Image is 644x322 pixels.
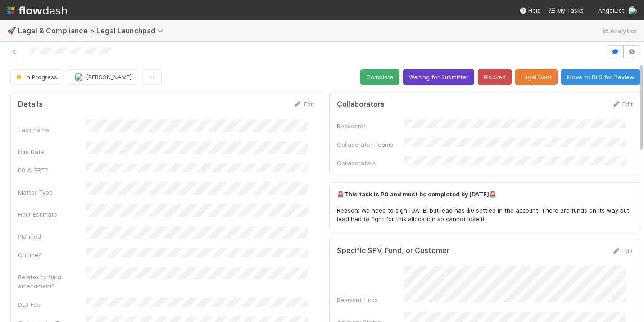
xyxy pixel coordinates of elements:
h5: Collaborators [337,100,385,109]
div: Matter Type [18,188,86,197]
button: Complete [360,69,399,85]
div: Relates to fund amendment? [18,272,86,290]
span: 🚀 [7,27,16,34]
img: logo-inverted-e16ddd16eac7371096b0.svg [7,3,67,18]
div: Requester [337,122,404,131]
div: Planned [18,232,86,241]
p: Reason: We need to sign [DATE] but lead has $0 settled in the account. There are funds on its way... [337,206,633,224]
span: My Tasks [548,7,584,14]
div: Collaborators [337,159,404,168]
button: Waiting for Submitter [403,69,474,85]
button: Blocked [478,69,512,85]
a: Analytics [601,25,637,36]
div: DLS Fee [18,300,86,309]
button: Legal Debt [515,69,558,85]
a: Edit [293,100,314,108]
button: In Progress [10,69,63,85]
h5: Specific SPV, Fund, or Customer [337,246,449,255]
div: Relevant Links [337,295,404,304]
div: Ontime? [18,250,86,259]
h5: Details [18,100,43,109]
div: Help [519,6,541,15]
div: Collaborator Teams [337,140,404,149]
p: 🚨 🚨 [337,190,633,199]
span: Legal & Compliance > Legal Launchpad [18,26,168,35]
img: avatar_0b1dbcb8-f701-47e0-85bc-d79ccc0efe6c.png [628,6,637,15]
a: Edit [612,100,633,108]
div: Due Date [18,147,86,156]
span: AngelList [598,7,624,14]
div: Task name [18,125,86,134]
button: Move to DLS for Review [561,69,640,85]
img: avatar_0b1dbcb8-f701-47e0-85bc-d79ccc0efe6c.png [74,73,83,82]
div: P0 ALERT? [18,166,86,175]
button: [PERSON_NAME] [67,69,137,85]
span: In Progress [14,73,57,81]
a: Edit [612,247,633,254]
div: Hour Estimate [18,210,86,219]
span: [PERSON_NAME] [86,73,132,81]
strong: This task is P0 and must be completed by [DATE] [344,190,489,198]
a: My Tasks [548,6,584,15]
